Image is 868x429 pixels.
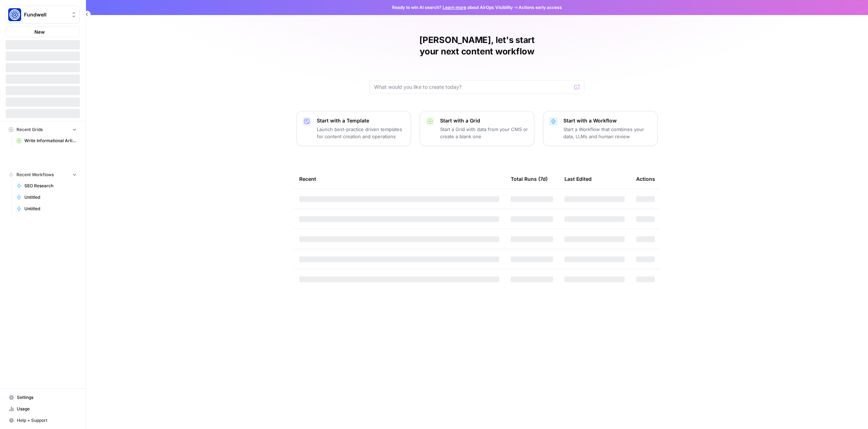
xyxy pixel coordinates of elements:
a: Usage [6,403,80,415]
p: Start with a Grid [440,117,528,124]
span: Write Informational Article [24,138,77,144]
span: Recent Grids [16,126,43,133]
input: What would you like to create today? [374,83,571,91]
button: Start with a WorkflowStart a Workflow that combines your data, LLMs and human review [543,111,658,146]
button: Help + Support [6,415,80,426]
button: New [6,26,80,37]
a: Settings [6,392,80,403]
button: Recent Grids [6,124,80,135]
span: Usage [17,406,77,412]
a: Untitled [13,203,80,214]
div: Total Runs (7d) [511,169,548,189]
span: New [34,28,45,35]
span: Actions early access [519,4,562,11]
span: Ready to win AI search? about AirOps Visibility [392,4,513,11]
div: Recent [299,169,499,189]
span: Untitled [24,194,77,201]
a: SEO Research [13,180,80,192]
span: Untitled [24,206,77,212]
p: Launch best-practice driven templates for content creation and operations [317,126,405,140]
span: Help + Support [17,417,77,424]
h1: [PERSON_NAME], let's start your next content workflow [369,34,585,57]
button: Start with a TemplateLaunch best-practice driven templates for content creation and operations [296,111,411,146]
a: Learn more [443,5,466,10]
p: Start a Workflow that combines your data, LLMs and human review [563,126,652,140]
p: Start with a Template [317,117,405,124]
span: Fundwell [24,11,67,18]
a: Write Informational Article [13,135,80,146]
button: Workspace: Fundwell [6,6,80,24]
img: Fundwell Logo [8,8,21,21]
span: SEO Research [24,183,77,189]
p: Start with a Workflow [563,117,652,124]
div: Actions [636,169,655,189]
span: Recent Workflows [16,172,54,178]
span: Settings [17,394,77,401]
button: Start with a GridStart a Grid with data from your CMS or create a blank one [420,111,534,146]
a: Untitled [13,192,80,203]
p: Start a Grid with data from your CMS or create a blank one [440,126,528,140]
button: Recent Workflows [6,169,80,180]
div: Last Edited [564,169,592,189]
